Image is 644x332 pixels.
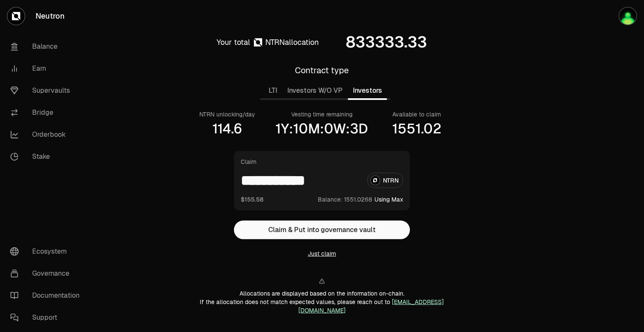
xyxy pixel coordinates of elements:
button: LTI [264,82,282,99]
button: Just claim [308,249,336,258]
div: Contract type [295,64,349,76]
div: allocation [266,36,319,48]
button: Investors [348,82,387,99]
a: Documentation [3,285,91,307]
div: NTRN unlocking/day [199,110,255,119]
a: Support [3,307,91,329]
a: Earn [3,58,91,80]
a: Ecosystem [3,241,91,263]
a: Balance [3,36,91,58]
div: Available to claim [393,110,441,119]
a: Stake [3,146,91,168]
span: Balance: [318,195,342,204]
div: 1551.02 [392,120,441,137]
a: Supervaults [3,80,91,102]
button: Using Max [374,195,403,204]
img: Justanotherfarmer [619,8,636,25]
span: NTRN [266,37,285,47]
div: Vesting time remaining [292,110,353,119]
a: Bridge [3,102,91,124]
button: $155.58 [241,195,264,204]
button: Claim & Put into governance vault [234,221,410,239]
div: Claim [241,158,256,166]
a: Governance [3,263,91,285]
div: Allocations are displayed based on the information on-chain. [176,289,468,298]
div: Your total [217,36,250,48]
div: If the allocation does not match expected values, please reach out to [176,298,468,315]
div: 833333.33 [346,34,427,51]
button: Investors W/O VP [282,82,348,99]
div: 114.6 [212,120,242,137]
a: Orderbook [3,124,91,146]
div: 1Y:10M:0W:3D [276,120,369,137]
